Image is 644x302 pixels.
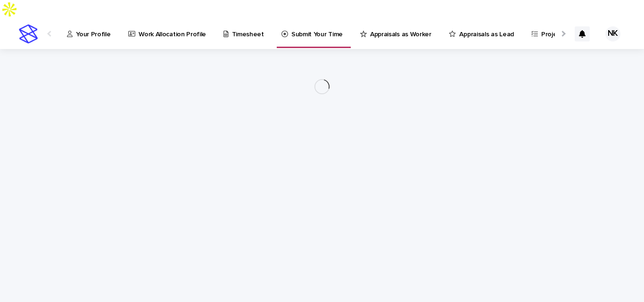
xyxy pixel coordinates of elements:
[232,19,264,39] p: Timesheet
[291,19,343,39] p: Submit Your Time
[605,26,620,41] div: NK
[76,19,110,39] p: Your Profile
[459,19,513,39] p: Appraisals as Lead
[66,19,115,48] a: Your Profile
[359,19,436,48] a: Appraisals as Worker
[19,24,38,43] img: stacker-logo-s-only.png
[541,19,566,39] p: Projects
[448,19,518,48] a: Appraisals as Lead
[281,19,347,47] a: Submit Your Time
[127,19,211,48] a: Work Allocation Profile
[530,19,570,48] a: Projects
[370,19,431,39] p: Appraisals as Worker
[223,19,268,48] a: Timesheet
[139,19,206,39] p: Work Allocation Profile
